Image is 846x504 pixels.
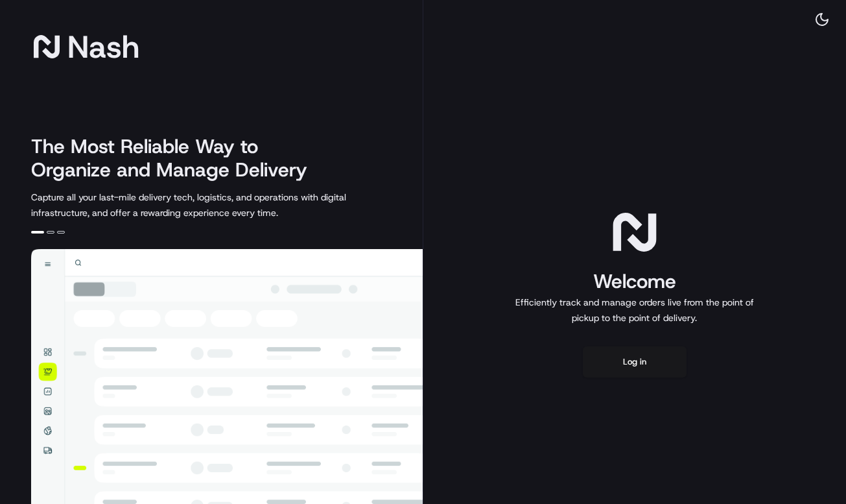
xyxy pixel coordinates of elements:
h1: Welcome [510,269,759,294]
h2: The Most Reliable Way to Organize and Manage Delivery [31,135,322,182]
p: Capture all your last-mile delivery tech, logistics, and operations with digital infrastructure, ... [31,189,405,221]
p: Efficiently track and manage orders live from the point of pickup to the point of delivery. [510,294,759,326]
button: Log in [583,346,687,378]
span: Nash [67,34,139,60]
